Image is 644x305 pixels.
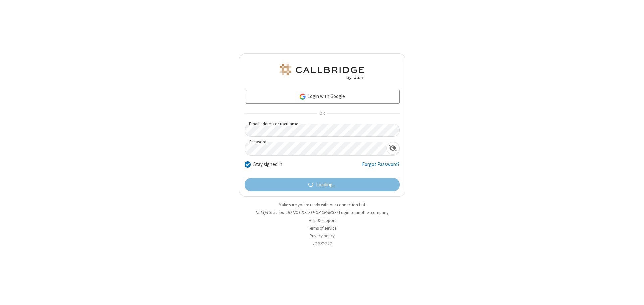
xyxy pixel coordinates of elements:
input: Password [245,142,386,155]
a: Terms of service [308,225,336,231]
iframe: Chat [627,288,639,300]
li: Not QA Selenium DO NOT DELETE OR CHANGE? [239,209,405,216]
li: v2.6.352.12 [239,240,405,247]
a: Forgot Password? [362,161,400,173]
a: Help & support [309,218,336,223]
button: Login to another company [339,209,388,216]
label: Stay signed in [253,161,282,168]
img: google-icon.png [299,93,306,100]
div: Show password [386,142,399,155]
img: QA Selenium DO NOT DELETE OR CHANGE [278,64,366,80]
span: Loading... [316,181,336,189]
a: Login with Google [245,90,400,103]
a: Make sure you're ready with our connection test [279,202,365,208]
span: OR [317,109,327,118]
button: Loading... [245,178,400,191]
a: Privacy policy [310,233,335,239]
input: Email address or username [245,124,400,137]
